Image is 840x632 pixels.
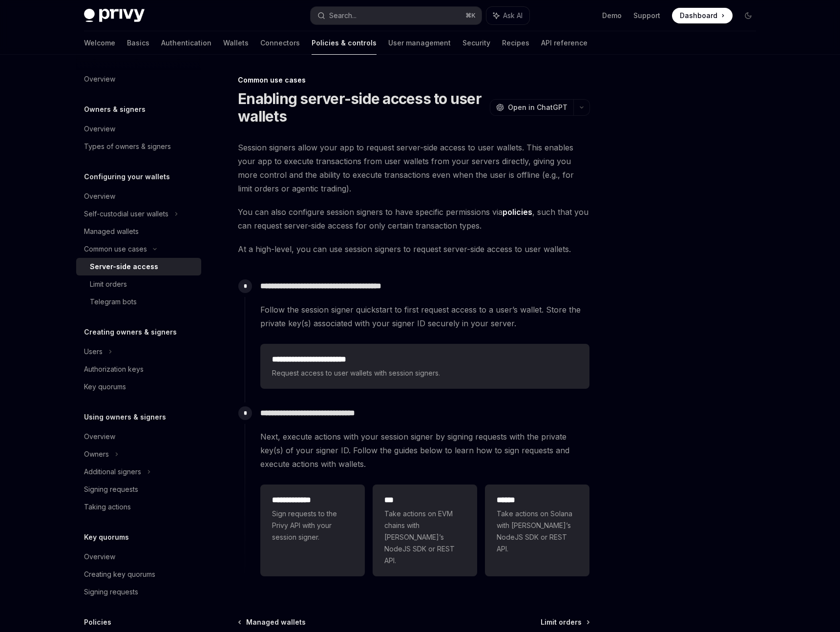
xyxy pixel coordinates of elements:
button: Search...⌘K [311,7,482,24]
div: Managed wallets [84,226,139,237]
a: Overview [76,428,201,445]
button: Ask AI [486,7,529,24]
a: Overview [76,70,201,88]
a: Limit orders [541,617,589,627]
span: Session signers allow your app to request server-side access to user wallets. This enables your a... [238,141,590,195]
span: ⌘ K [465,12,476,20]
a: Connectors [260,31,300,55]
a: Signing requests [76,481,201,498]
span: Open in ChatGPT [508,103,567,112]
div: Types of owners & signers [84,141,171,152]
span: Request access to user wallets with session signers. [272,367,578,379]
a: User management [388,31,451,55]
a: Telegram bots [76,293,201,311]
a: Authentication [161,31,211,55]
span: Sign requests to the Privy API with your session signer. [272,508,353,543]
div: Overview [84,190,115,202]
a: **** *Take actions on Solana with [PERSON_NAME]’s NodeJS SDK or REST API. [485,485,589,576]
a: Signing requests [76,583,201,601]
a: Types of owners & signers [76,138,201,155]
div: Signing requests [84,484,138,495]
button: Toggle dark mode [740,8,756,23]
span: Dashboard [680,11,717,21]
div: Search... [329,10,357,21]
a: Managed wallets [76,223,201,240]
h5: Configuring your wallets [84,171,170,183]
div: Self-custodial user wallets [84,208,168,220]
span: Limit orders [541,617,582,627]
button: Open in ChatGPT [490,99,573,116]
h5: Policies [84,616,111,628]
span: Follow the session signer quickstart to first request access to a user’s wallet. Store the privat... [260,303,589,330]
a: API reference [541,31,588,55]
div: Common use cases [238,75,590,85]
span: Take actions on EVM chains with [PERSON_NAME]’s NodeJS SDK or REST API. [384,508,465,567]
div: Server-side access [90,261,158,273]
a: policies [503,207,532,217]
a: Key quorums [76,378,201,396]
span: Next, execute actions with your session signer by signing requests with the private key(s) of you... [260,430,589,471]
span: Ask AI [503,11,523,21]
a: Welcome [84,31,115,55]
div: Limit orders [90,278,127,290]
a: Server-side access [76,258,201,275]
a: Overview [76,188,201,205]
a: **** **** ***Sign requests to the Privy API with your session signer. [260,485,365,576]
h1: Enabling server-side access to user wallets [238,90,486,125]
a: Limit orders [76,275,201,293]
a: Security [462,31,490,55]
a: Basics [127,31,149,55]
h5: Key quorums [84,531,129,543]
a: Demo [602,11,622,21]
div: Signing requests [84,586,138,598]
div: Overview [84,123,115,135]
div: Additional signers [84,466,141,478]
a: ***Take actions on EVM chains with [PERSON_NAME]’s NodeJS SDK or REST API. [373,485,477,576]
a: Wallets [223,31,249,55]
div: Telegram bots [90,296,137,308]
a: Taking actions [76,498,201,516]
div: Overview [84,431,115,442]
a: Managed wallets [239,617,306,627]
div: Authorization keys [84,363,144,375]
div: Overview [84,551,115,563]
div: Key quorums [84,381,126,393]
div: Users [84,346,103,358]
div: Overview [84,73,115,85]
img: dark logo [84,9,145,22]
a: Authorization keys [76,360,201,378]
span: Take actions on Solana with [PERSON_NAME]’s NodeJS SDK or REST API. [497,508,578,555]
a: Recipes [502,31,529,55]
div: Common use cases [84,243,147,255]
h5: Owners & signers [84,104,146,115]
a: Overview [76,120,201,138]
div: Taking actions [84,501,131,513]
span: At a high-level, you can use session signers to request server-side access to user wallets. [238,242,590,256]
a: Support [633,11,660,21]
h5: Creating owners & signers [84,326,177,338]
div: Owners [84,448,109,460]
a: Dashboard [672,8,733,23]
span: Managed wallets [246,617,306,627]
div: Creating key quorums [84,569,155,580]
a: Policies & controls [312,31,377,55]
h5: Using owners & signers [84,411,166,423]
a: Overview [76,548,201,566]
span: You can also configure session signers to have specific permissions via , such that you can reque... [238,205,590,232]
a: Creating key quorums [76,566,201,583]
